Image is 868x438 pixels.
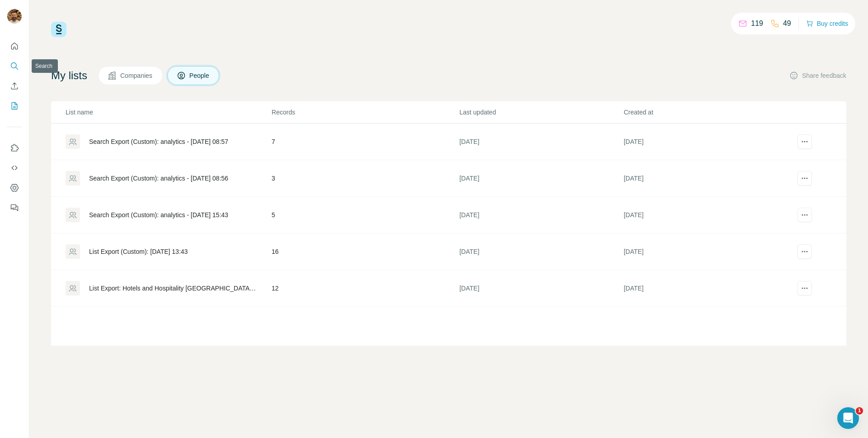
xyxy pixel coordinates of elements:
[189,71,210,80] span: People
[797,208,812,222] button: actions
[459,197,623,233] td: [DATE]
[7,9,22,24] img: Avatar
[89,137,228,146] div: Search Export (Custom): analytics - [DATE] 08:57
[623,197,788,233] td: [DATE]
[89,247,188,256] div: List Export (Custom): [DATE] 13:43
[459,270,623,307] td: [DATE]
[806,17,848,30] button: Buy credits
[271,233,459,270] td: 16
[623,270,788,307] td: [DATE]
[623,124,788,160] td: [DATE]
[7,140,22,156] button: Use Surfe on LinkedIn
[89,284,256,293] div: List Export: Hotels and Hospitality [GEOGRAPHIC_DATA]+EMEA - [DATE] 13:35
[789,71,846,80] button: Share feedback
[66,108,271,117] p: List name
[271,197,459,233] td: 5
[7,200,22,216] button: Feedback
[51,68,87,83] h4: My lists
[7,58,22,74] button: Search
[89,210,228,219] div: Search Export (Custom): analytics - [DATE] 15:43
[856,407,863,414] span: 1
[459,124,623,160] td: [DATE]
[797,244,812,259] button: actions
[783,18,791,29] p: 49
[797,171,812,186] button: actions
[623,233,788,270] td: [DATE]
[459,108,623,117] p: Last updated
[7,180,22,196] button: Dashboard
[837,407,859,429] iframe: Intercom live chat
[7,38,22,54] button: Quick start
[624,108,787,117] p: Created at
[459,233,623,270] td: [DATE]
[272,108,458,117] p: Records
[459,160,623,197] td: [DATE]
[623,160,788,197] td: [DATE]
[271,160,459,197] td: 3
[89,174,228,183] div: Search Export (Custom): analytics - [DATE] 08:56
[51,22,66,37] img: Surfe Logo
[7,98,22,114] button: My lists
[7,160,22,176] button: Use Surfe API
[271,270,459,307] td: 12
[751,18,763,29] p: 119
[120,71,153,80] span: Companies
[797,281,812,295] button: actions
[7,78,22,94] button: Enrich CSV
[797,134,812,149] button: actions
[271,124,459,160] td: 7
